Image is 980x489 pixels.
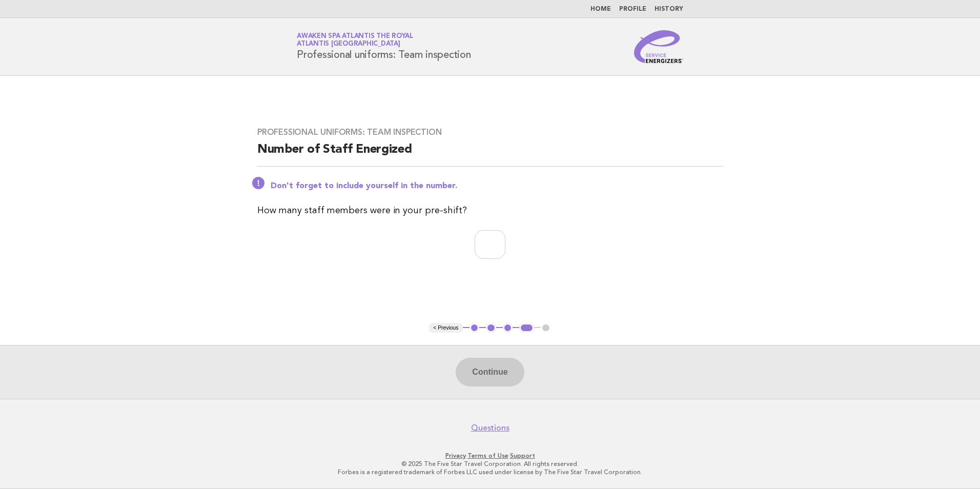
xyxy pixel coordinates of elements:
button: 1 [469,323,480,333]
h2: Number of Staff Energized [257,141,723,167]
p: Don't forget to include yourself in the number. [271,181,723,191]
p: How many staff members were in your pre-shift? [257,203,723,218]
a: Terms of Use [467,452,508,459]
p: Forbes is a registered trademark of Forbes LLC used under license by The Five Star Travel Corpora... [176,468,804,476]
a: Support [510,452,535,459]
img: Service Energizers [634,30,683,63]
span: Atlantis [GEOGRAPHIC_DATA] [297,41,400,48]
a: Privacy [445,452,466,459]
button: 3 [503,323,513,333]
a: Awaken SPA Atlantis the RoyalAtlantis [GEOGRAPHIC_DATA] [297,33,413,47]
p: · · [176,452,804,460]
button: 2 [486,323,496,333]
h3: Professional uniforms: Team inspection [257,127,723,137]
button: 4 [519,323,534,333]
h1: Professional uniforms: Team inspection [297,33,471,60]
a: Profile [619,6,646,12]
a: Questions [471,423,509,433]
a: Home [590,6,611,12]
a: History [655,6,683,12]
p: © 2025 The Five Star Travel Corporation. All rights reserved. [176,460,804,468]
button: < Previous [429,323,462,333]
